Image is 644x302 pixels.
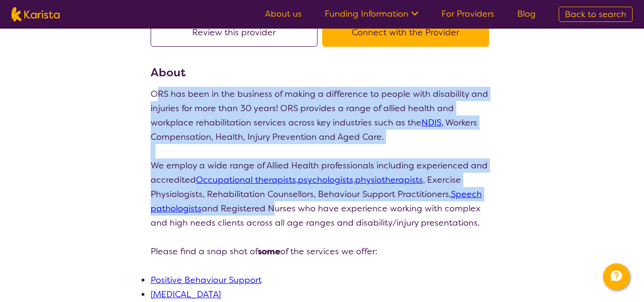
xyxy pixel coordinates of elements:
button: Channel Menu [603,263,630,290]
a: About us [265,8,302,20]
span: Back to search [565,9,626,20]
button: Connect with the Provider [322,18,489,47]
a: Funding Information [325,8,419,20]
a: [MEDICAL_DATA] [151,289,221,300]
img: Karista logo [11,7,60,21]
a: psychologists [298,174,353,186]
p: Please find a snap shot of of the services we offer: [151,244,494,259]
a: Back to search [559,7,633,22]
p: ORS has been in the business of making a difference to people with disability and injuries for mo... [151,87,494,144]
a: For Providers [441,8,494,20]
button: Review this provider [151,18,317,47]
p: We employ a wide range of Allied Health professionals including experienced and accredited , , , ... [151,158,494,230]
a: Review this provider [151,27,322,38]
h3: About [151,64,494,81]
strong: some [258,246,280,257]
a: Occupational therapists [196,174,296,186]
a: Connect with the Provider [322,27,494,38]
a: Positive Behaviour Support [151,274,262,286]
a: NDIS [421,117,441,128]
a: Blog [517,8,536,20]
a: physiotherapists [355,174,423,186]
